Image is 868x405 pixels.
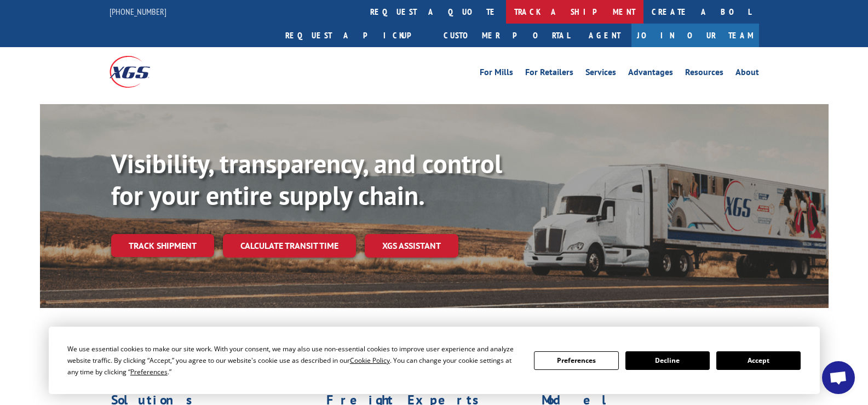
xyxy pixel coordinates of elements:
a: Services [585,68,616,80]
div: We use essential cookies to make our site work. With your consent, we may also use non-essential ... [67,343,521,378]
div: Open chat [822,361,855,394]
span: Preferences [130,367,168,377]
a: Track shipment [111,234,214,257]
a: For Retailers [525,68,573,80]
a: Request a pickup [277,24,435,47]
a: XGS ASSISTANT [365,234,458,258]
button: Accept [716,351,801,370]
a: [PHONE_NUMBER] [110,6,166,17]
a: Advantages [628,68,673,80]
a: Resources [685,68,723,80]
button: Preferences [534,351,618,370]
a: About [735,68,759,80]
a: For Mills [480,68,513,80]
a: Calculate transit time [223,234,356,258]
span: Cookie Policy [350,356,390,365]
div: Cookie Consent Prompt [49,327,820,394]
a: Customer Portal [435,24,578,47]
button: Decline [625,351,710,370]
a: Agent [578,24,631,47]
a: Join Our Team [631,24,759,47]
b: Visibility, transparency, and control for your entire supply chain. [111,146,502,212]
